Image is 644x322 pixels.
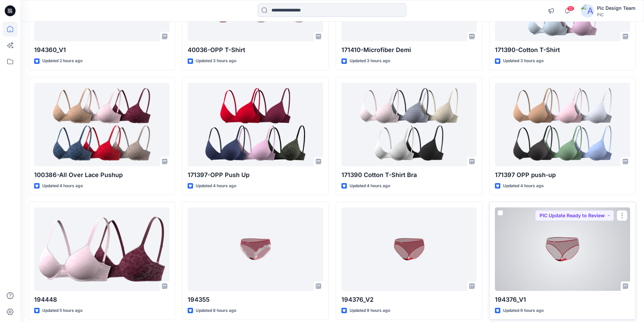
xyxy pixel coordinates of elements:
[188,207,323,291] a: 194355
[503,182,544,190] p: Updated 4 hours ago
[34,295,169,304] p: 194448
[350,57,390,65] p: Updated 3 hours ago
[188,170,323,180] p: 171397-OPP Push Up
[597,12,636,17] div: PIC
[341,170,477,180] p: 171390 Cotton T-Shirt Bra
[34,83,169,166] a: 100386-All Over Lace Pushup
[581,4,594,18] img: avatar
[350,307,390,314] p: Updated 9 hours ago
[350,182,390,190] p: Updated 4 hours ago
[567,6,574,11] span: 10
[597,4,636,12] div: Pic Design Team
[188,83,323,166] a: 171397-OPP Push Up
[34,170,169,180] p: 100386-All Over Lace Pushup
[495,170,630,180] p: 171397 OPP push-up
[341,45,477,55] p: 171410-Microfiber Demi
[495,83,630,166] a: 171397 OPP push-up
[196,182,236,190] p: Updated 4 hours ago
[188,295,323,304] p: 194355
[42,57,82,65] p: Updated 2 hours ago
[188,45,323,55] p: 40036-OPP T-Shirt
[495,295,630,304] p: 194376_V1
[196,57,236,65] p: Updated 3 hours ago
[42,307,82,314] p: Updated 5 hours ago
[341,295,477,304] p: 194376_V2
[196,307,236,314] p: Updated 8 hours ago
[503,57,544,65] p: Updated 3 hours ago
[34,45,169,55] p: 194360_V1
[503,307,544,314] p: Updated 9 hours ago
[341,83,477,166] a: 171390 Cotton T-Shirt Bra
[341,207,477,291] a: 194376_V2
[34,207,169,291] a: 194448
[495,45,630,55] p: 171390-Cotton T-Shirt
[42,182,83,190] p: Updated 4 hours ago
[495,207,630,291] a: 194376_V1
